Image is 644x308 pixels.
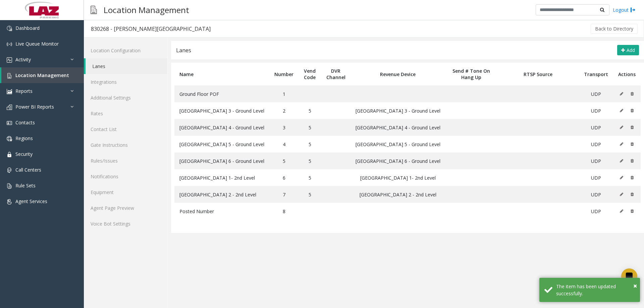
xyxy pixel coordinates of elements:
[7,73,12,78] img: 'icon'
[84,121,167,137] a: Contact List
[579,63,613,85] th: Transport
[7,42,12,47] img: 'icon'
[91,24,211,33] div: 830268 - [PERSON_NAME][GEOGRAPHIC_DATA]
[84,169,167,184] a: Notifications
[15,88,33,94] span: Reports
[7,152,12,157] img: 'icon'
[579,102,613,119] td: UDP
[84,184,167,200] a: Equipment
[269,169,299,186] td: 6
[15,41,59,47] span: Live Queue Monitor
[321,63,351,85] th: DVR Channel
[100,2,193,18] h3: Location Management
[556,283,635,297] div: The item has been updated successfully.
[7,168,12,173] img: 'icon'
[351,152,445,169] td: [GEOGRAPHIC_DATA] 6 - Ground Level
[179,191,256,198] span: [GEOGRAPHIC_DATA] 2 - 2nd Level
[179,91,219,97] span: Ground Floor POF
[15,119,35,126] span: Contacts
[351,102,445,119] td: [GEOGRAPHIC_DATA] 3 - Ground Level
[15,151,33,157] span: Security
[174,63,269,85] th: Name
[579,152,613,169] td: UDP
[269,186,299,203] td: 7
[579,136,613,152] td: UDP
[579,85,613,102] td: UDP
[179,124,264,131] span: [GEOGRAPHIC_DATA] 4 - Ground Level
[579,186,613,203] td: UDP
[269,119,299,136] td: 3
[630,6,636,13] img: logout
[269,203,299,220] td: 8
[7,120,12,126] img: 'icon'
[15,104,54,110] span: Power BI Reports
[299,136,321,152] td: 5
[15,72,69,78] span: Location Management
[617,45,639,56] button: Add
[269,152,299,169] td: 5
[176,46,191,55] div: Lanes
[613,6,636,13] a: Logout
[591,24,638,34] button: Back to Directory
[179,141,264,147] span: [GEOGRAPHIC_DATA] 5 - Ground Level
[7,57,12,63] img: 'icon'
[351,63,445,85] th: Revenue Device
[15,182,36,189] span: Rule Sets
[1,67,84,83] a: Location Management
[7,199,12,204] img: 'icon'
[299,152,321,169] td: 5
[613,63,641,85] th: Actions
[84,74,167,90] a: Integrations
[84,200,167,216] a: Agent Page Preview
[15,56,31,63] span: Activity
[7,136,12,141] img: 'icon'
[15,198,47,204] span: Agent Services
[7,89,12,94] img: 'icon'
[84,106,167,121] a: Rates
[269,63,299,85] th: Number
[84,153,167,169] a: Rules/Issues
[351,136,445,152] td: [GEOGRAPHIC_DATA] 5 - Ground Level
[269,102,299,119] td: 2
[179,175,255,181] span: [GEOGRAPHIC_DATA] 1- 2nd Level
[15,135,33,141] span: Regions
[579,203,613,220] td: UDP
[7,105,12,110] img: 'icon'
[91,2,97,18] img: pageIcon
[84,216,167,232] a: Voice Bot Settings
[84,90,167,106] a: Additional Settings
[179,158,264,164] span: [GEOGRAPHIC_DATA] 6 - Ground Level
[84,43,167,58] a: Location Configuration
[633,281,637,290] span: ×
[627,47,635,53] span: Add
[299,119,321,136] td: 5
[269,136,299,152] td: 4
[633,281,637,291] button: Close
[497,63,579,85] th: RTSP Source
[579,119,613,136] td: UDP
[7,183,12,189] img: 'icon'
[269,85,299,102] td: 1
[579,169,613,186] td: UDP
[351,169,445,186] td: [GEOGRAPHIC_DATA] 1- 2nd Level
[299,169,321,186] td: 5
[86,58,167,74] a: Lanes
[179,108,264,114] span: [GEOGRAPHIC_DATA] 3 - Ground Level
[445,63,497,85] th: Send # Tone On Hang Up
[299,102,321,119] td: 5
[351,186,445,203] td: [GEOGRAPHIC_DATA] 2 - 2nd Level
[179,208,214,214] span: Posted Number
[351,119,445,136] td: [GEOGRAPHIC_DATA] 4 - Ground Level
[15,167,41,173] span: Call Centers
[7,26,12,31] img: 'icon'
[84,137,167,153] a: Gate Instructions
[299,186,321,203] td: 5
[299,63,321,85] th: Vend Code
[15,25,40,31] span: Dashboard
